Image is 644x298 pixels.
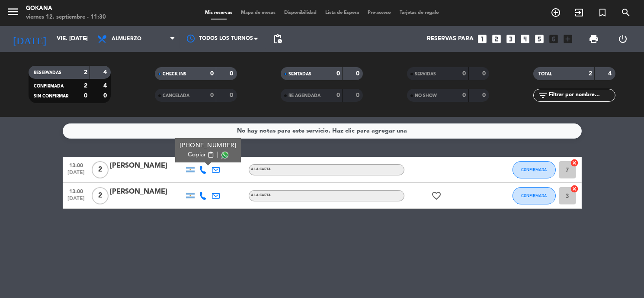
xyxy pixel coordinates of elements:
span: print [589,34,599,44]
i: exit_to_app [574,7,584,18]
span: [DATE] [66,170,87,180]
button: CONFIRMADA [513,161,556,178]
span: Lista de Espera [321,10,363,15]
span: CANCELADA [163,94,189,98]
span: 2 [92,187,109,204]
i: looks_two [491,33,502,45]
span: pending_actions [272,34,283,44]
strong: 0 [210,71,214,77]
strong: 0 [356,71,361,77]
strong: 0 [84,93,87,99]
strong: 0 [336,92,340,98]
span: Almuerzo [112,36,141,42]
i: add_box [562,33,574,45]
div: LOG OUT [609,26,638,52]
span: A LA CARTA [251,194,271,197]
div: GOKANA [26,4,106,13]
button: CONFIRMADA [513,187,556,204]
div: [PERSON_NAME] [110,186,184,198]
div: No hay notas para este servicio. Haz clic para agregar una [237,126,407,136]
i: add_circle_outline [551,7,561,18]
div: viernes 12. septiembre - 11:30 [26,13,106,22]
i: cancel [570,185,579,193]
button: menu [6,5,19,21]
strong: 0 [463,92,466,98]
span: Mapa de mesas [237,10,280,15]
i: looks_one [477,33,488,45]
i: looks_6 [548,33,559,45]
strong: 0 [482,71,487,77]
span: SERVIDAS [415,72,436,76]
strong: 4 [609,71,614,77]
span: Mis reservas [201,10,237,15]
span: 13:00 [66,186,87,196]
span: | [217,150,218,159]
span: SENTADAS [288,72,311,76]
span: 13:00 [66,160,87,170]
input: Filtrar por nombre... [548,91,615,100]
i: search [621,7,631,18]
span: NO SHOW [415,94,437,98]
i: looks_4 [519,33,531,45]
span: SIN CONFIRMAR [34,94,68,98]
i: favorite_border [432,191,442,201]
span: 2 [92,161,109,178]
span: CONFIRMADA [34,84,64,88]
span: Copiar [188,150,206,159]
div: [PERSON_NAME] [110,160,184,172]
i: power_settings_new [618,34,628,44]
span: RE AGENDADA [288,94,320,98]
i: [DATE] [6,29,52,49]
strong: 4 [103,69,109,75]
span: TOTAL [538,72,552,76]
span: A LA CARTA [251,168,271,171]
strong: 4 [103,83,109,89]
strong: 0 [230,92,235,98]
strong: 2 [84,69,87,75]
i: menu [6,5,19,18]
strong: 2 [589,71,592,77]
strong: 0 [210,92,214,98]
strong: 0 [463,71,466,77]
strong: 0 [103,93,109,99]
span: content_paste [207,152,214,158]
span: Tarjetas de regalo [395,10,443,15]
div: [PHONE_NUMBER] [179,141,236,150]
i: arrow_drop_down [80,34,91,44]
i: filter_list [538,90,548,100]
i: cancel [570,159,579,167]
span: [DATE] [66,196,87,206]
i: looks_3 [505,33,516,45]
span: Pre-acceso [363,10,395,15]
i: turned_in_not [597,7,608,18]
button: Copiarcontent_paste [188,150,214,159]
strong: 0 [230,71,235,77]
span: CONFIRMADA [521,167,547,172]
span: CONFIRMADA [521,193,547,198]
span: Reservas para [427,36,474,42]
span: CHECK INS [163,72,186,76]
span: Disponibilidad [280,10,321,15]
strong: 0 [356,92,361,98]
strong: 0 [336,71,340,77]
i: looks_5 [534,33,545,45]
span: RESERVADAS [34,71,61,75]
strong: 2 [84,83,87,89]
strong: 0 [482,92,487,98]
